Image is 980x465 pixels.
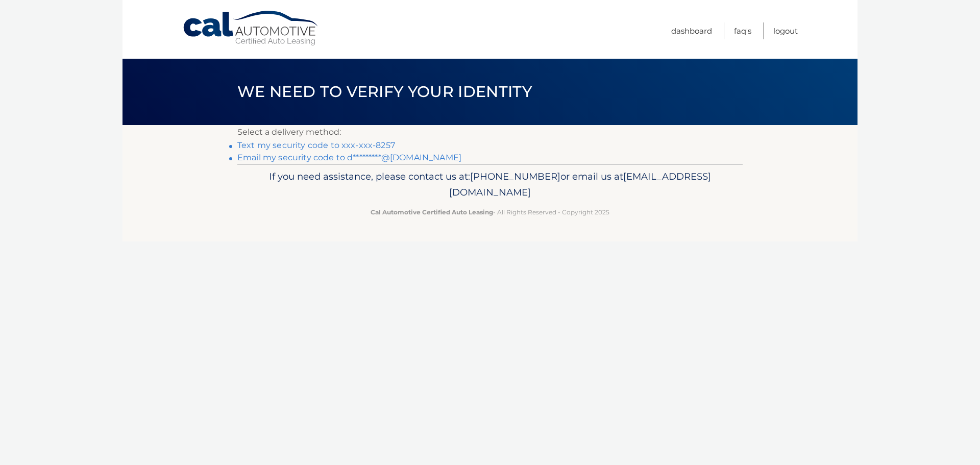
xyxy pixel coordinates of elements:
a: Email my security code to d*********@[DOMAIN_NAME] [237,153,461,162]
a: Logout [773,22,798,39]
span: [PHONE_NUMBER] [470,170,560,182]
p: - All Rights Reserved - Copyright 2025 [244,207,736,217]
p: Select a delivery method: [237,125,743,139]
a: FAQ's [734,22,751,39]
a: Text my security code to xxx-xxx-8257 [237,140,395,150]
a: Cal Automotive [182,10,320,46]
span: We need to verify your identity [237,82,532,101]
strong: Cal Automotive Certified Auto Leasing [371,208,493,216]
a: Dashboard [671,22,712,39]
p: If you need assistance, please contact us at: or email us at [244,168,736,201]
